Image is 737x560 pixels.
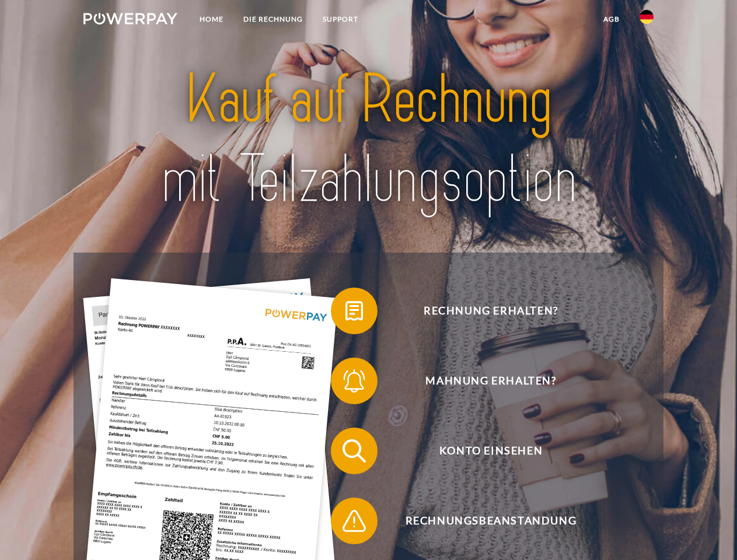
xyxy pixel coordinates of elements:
button: Rechnungsbeanstandung [331,498,634,544]
img: title-powerpay_de.svg [111,56,626,223]
button: Rechnung erhalten? [331,288,634,334]
a: agb [593,9,630,30]
a: SUPPORT [313,9,368,30]
img: qb_search.svg [340,436,369,466]
img: qb_bell.svg [340,366,369,395]
img: de [640,10,654,24]
button: Konto einsehen [331,428,634,474]
img: qb_bill.svg [340,296,369,325]
span: Rechnungsbeanstandung [348,498,634,544]
a: Home [190,9,233,30]
a: DIE RECHNUNG [233,9,313,30]
img: qb_warning.svg [340,506,369,535]
span: Mahnung erhalten? [348,358,634,404]
img: logo-powerpay-white.svg [83,13,177,24]
span: Rechnung erhalten? [348,288,634,334]
button: Mahnung erhalten? [331,358,634,404]
span: Konto einsehen [348,428,634,474]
